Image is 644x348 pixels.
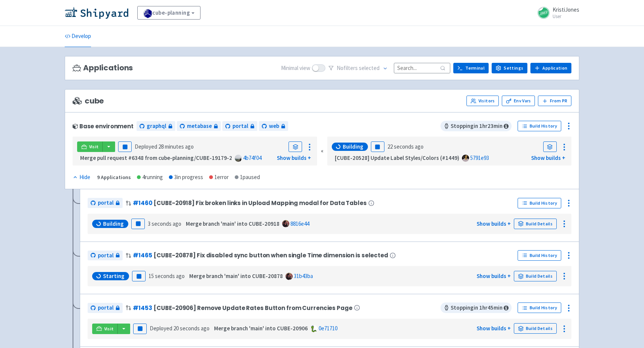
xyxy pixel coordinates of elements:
[80,154,232,161] strong: Merge pull request #6348 from cube-planning/CUBE-19179-2
[104,326,114,332] span: Visit
[394,63,450,73] input: Search...
[514,219,557,229] a: Build Details
[133,304,152,312] a: #1453
[98,199,114,207] span: portal
[88,251,123,261] a: portal
[73,173,90,182] div: Hide
[470,154,489,161] a: 5791e93
[148,220,181,227] time: 3 seconds ago
[169,173,203,182] div: 3 in progress
[466,96,499,106] a: Visitors
[269,122,279,131] span: web
[214,325,308,332] strong: Merge branch 'main' into CUBE-20906
[173,325,210,332] time: 20 seconds ago
[133,324,147,334] button: Pause
[530,63,571,73] a: Application
[553,6,579,13] span: KristiJones
[359,64,380,71] span: selected
[453,63,489,73] a: Terminal
[158,143,194,150] time: 28 minutes ago
[440,121,512,131] span: Stopping in 1 hr 23 min
[259,121,288,131] a: web
[518,198,561,208] a: Build History
[187,122,212,131] span: metabase
[477,325,511,332] a: Show builds +
[88,303,123,313] a: portal
[147,122,166,131] span: graphql
[514,271,557,281] a: Build Details
[150,325,210,332] span: Deployed
[440,302,512,313] span: Stopping in 1 hr 45 min
[290,220,309,227] a: 8816e44
[133,199,152,207] a: #1460
[73,173,91,182] button: Hide
[77,141,103,152] a: Visit
[232,122,248,131] span: portal
[294,272,313,280] a: 31b43ba
[321,137,324,166] div: «
[88,198,123,208] a: portal
[149,272,185,280] time: 15 seconds ago
[553,14,579,19] small: User
[98,251,114,260] span: portal
[177,121,221,131] a: metabase
[103,220,124,228] span: Building
[277,154,311,161] a: Show builds +
[92,324,118,334] a: Visit
[118,141,132,152] button: Pause
[73,123,134,129] div: Base environment
[343,143,363,150] span: Building
[477,272,511,280] a: Show builds +
[538,96,571,106] button: From PR
[518,302,561,313] a: Build History
[209,173,229,182] div: 1 error
[137,173,163,182] div: 4 running
[335,154,459,161] strong: [CUBE-20528] Update Label Styles/Colors (#1449)
[492,63,527,73] a: Settings
[387,143,424,150] time: 22 seconds ago
[518,250,561,261] a: Build History
[133,251,152,259] a: #1465
[153,305,352,311] span: [CUBE-20906] Remove Update Rates Button from Currencies Page
[131,219,145,229] button: Pause
[243,154,261,161] a: 4b74f04
[222,121,257,131] a: portal
[73,97,104,105] span: cube
[337,64,380,73] span: No filter s
[514,323,557,334] a: Build Details
[319,325,337,332] a: 0e71710
[189,272,283,280] strong: Merge branch 'main' into CUBE-20878
[153,252,388,258] span: [CUBE-20878] Fix disabled sync button when single Time dimension is selected
[531,154,565,161] a: Show builds +
[65,7,128,19] img: Shipyard logo
[533,7,579,19] a: KristiJones User
[502,96,535,106] a: Env Vars
[235,173,260,182] div: 1 paused
[103,272,125,280] span: Starting
[132,271,146,281] button: Pause
[73,64,133,72] h3: Applications
[281,64,310,73] span: Minimal view
[135,143,194,150] span: Deployed
[97,173,131,182] div: 9 Applications
[89,144,99,150] span: Visit
[371,141,384,152] button: Pause
[186,220,279,227] strong: Merge branch 'main' into CUBE-20918
[65,26,91,47] a: Develop
[518,121,561,131] a: Build History
[477,220,511,227] a: Show builds +
[137,6,200,20] a: cube-planning
[137,121,175,131] a: graphql
[98,304,114,312] span: portal
[153,200,366,206] span: [CUBE-20918] Fix broken links in Upload Mapping modal for Data Tables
